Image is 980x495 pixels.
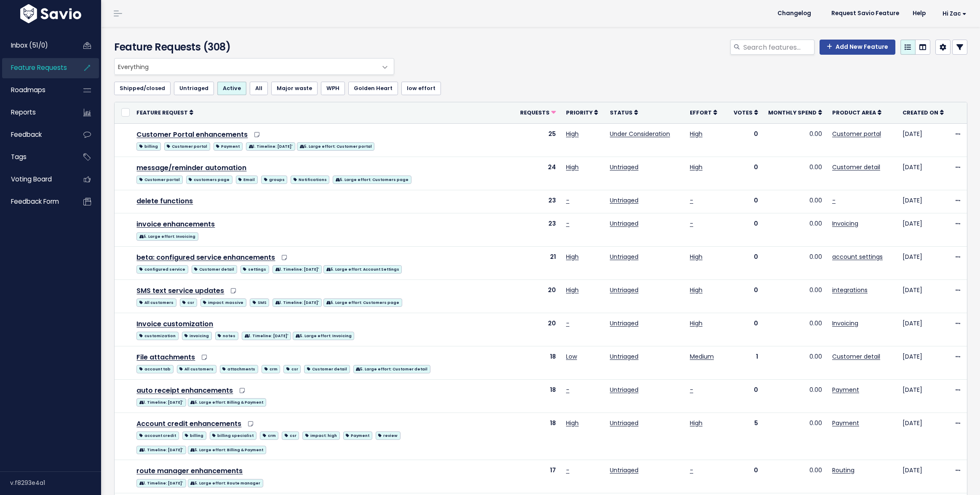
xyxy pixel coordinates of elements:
a: Monthly spend [768,108,822,117]
a: Routing [832,466,854,474]
span: Payment [343,431,372,440]
span: Voting Board [11,175,52,184]
a: Feature Request [136,108,193,117]
td: 0 [729,157,763,190]
a: Customer detail [304,363,350,374]
span: 1. Timeline: [DATE]' [136,398,186,407]
a: - [690,466,693,474]
span: notes [215,332,238,340]
a: impact: high [302,430,339,440]
a: Customer Portal enhancements [136,130,248,139]
a: - [566,386,569,394]
span: Customer portal [136,176,182,184]
span: csr [180,298,197,307]
span: All customers [136,298,176,307]
span: Product Area [832,109,876,116]
span: Tags [11,152,27,161]
a: Under Consideration [610,130,670,138]
a: - [566,319,569,327]
span: configured service [136,265,188,274]
a: 5. Large effort: Account Settings [323,263,402,274]
a: Payment [343,430,372,440]
td: 0.00 [763,313,827,346]
td: 20 [515,279,561,313]
a: Golden Heart [348,82,398,95]
a: Customer portal [164,141,210,151]
td: 17 [515,460,561,493]
a: Untriaged [610,319,638,327]
span: 5. Large effort: Billing & Payment [188,398,266,407]
a: Product Area [832,108,881,117]
a: SMS [250,297,269,307]
a: account settings [832,253,883,261]
a: - [690,219,693,228]
span: SMS [250,298,269,307]
span: Priority [566,109,593,116]
a: - [690,196,693,205]
a: Untriaged [610,286,638,294]
a: 5. Large effort: Invoicing [136,231,198,241]
a: Untriaged [610,419,638,427]
a: Add New Feature [820,40,895,55]
a: notes [215,330,238,341]
a: 5. Large effort: Customer portal [297,141,374,151]
span: 1. Timeline: [DATE]' [136,479,186,487]
a: High [690,130,702,138]
a: Untriaged [610,196,638,205]
span: attachments [220,365,258,373]
a: 1. Timeline: [DATE]' [246,141,295,151]
span: 5. Large effort: Route manager [188,479,263,487]
td: 0.00 [763,213,827,246]
a: - [566,196,569,205]
span: 5. Large effort: Billing & Payment [188,446,266,454]
a: crm [262,363,280,374]
ul: Filter feature requests [114,82,967,95]
td: 23 [515,213,561,246]
span: Inbox (51/0) [11,41,48,50]
span: invoicing [182,332,212,340]
span: 5. Large effort: Account Settings [323,265,402,274]
a: All customers [136,297,176,307]
td: 0.00 [763,123,827,157]
a: Untriaged [610,219,638,228]
span: Requests [520,109,550,116]
td: 24 [515,157,561,190]
span: 5. Large effort: Customers page [333,176,411,184]
a: Hi Zac [932,7,973,20]
a: 5. Large effort: Billing & Payment [188,444,266,455]
td: [DATE] [897,213,949,246]
a: Major waste [271,82,318,95]
a: High [566,253,579,261]
span: Reports [11,108,36,117]
td: 0 [729,379,763,412]
td: [DATE] [897,123,949,157]
span: billing [136,142,160,151]
span: csr [282,431,299,440]
td: 18 [515,412,561,460]
a: Untriaged [610,466,638,474]
a: High [690,286,702,294]
a: High [566,419,579,427]
a: Feature Requests [2,58,70,77]
span: Monthly spend [768,109,817,116]
a: File attachments [136,352,195,362]
a: 1. Timeline: [DATE]' [272,297,322,307]
a: Customer portal [832,130,881,138]
span: csr [283,365,301,373]
a: billing [136,141,160,151]
a: Roadmaps [2,80,70,100]
span: settings [240,265,269,274]
td: [DATE] [897,246,949,279]
span: 5. Large effort: Invoicing [293,332,354,340]
span: groups [261,176,287,184]
a: invoice enhancements [136,219,215,229]
h4: Feature Requests (308) [114,40,390,55]
a: Tags [2,147,70,167]
span: Changelog [777,11,811,16]
td: 1 [729,346,763,379]
span: Feature Request [136,109,188,116]
a: Customer detail [832,352,880,361]
span: Payment [214,142,243,151]
span: Everything [114,58,394,75]
span: Everything [115,59,377,75]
